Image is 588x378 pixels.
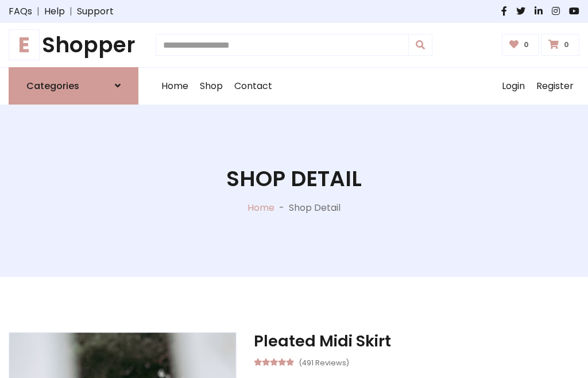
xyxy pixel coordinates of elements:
[32,5,44,18] span: |
[541,34,579,56] a: 0
[561,40,572,50] span: 0
[9,32,138,58] a: EShopper
[156,68,194,105] a: Home
[247,201,274,214] a: Home
[289,201,341,215] p: Shop Detail
[229,68,278,105] a: Contact
[502,34,539,56] a: 0
[26,80,79,91] h6: Categories
[226,166,362,192] h1: Shop Detail
[65,5,77,18] span: |
[531,68,579,105] a: Register
[9,67,138,105] a: Categories
[254,332,579,350] h3: Pleated Midi Skirt
[9,5,32,18] a: FAQs
[9,32,138,58] h1: Shopper
[9,29,40,60] span: E
[194,68,229,105] a: Shop
[496,68,531,105] a: Login
[299,355,349,369] small: (491 Reviews)
[44,5,65,18] a: Help
[274,201,289,215] p: -
[77,5,114,18] a: Support
[521,40,532,50] span: 0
